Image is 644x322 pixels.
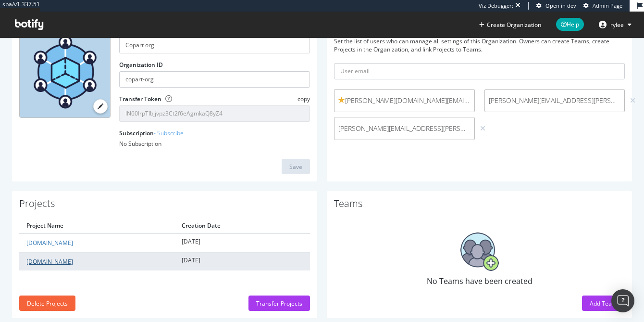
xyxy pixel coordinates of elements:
span: Admin Page [593,2,622,9]
div: Transfer Projects [256,299,302,308]
h1: Teams [334,198,625,213]
span: Help [556,18,584,31]
div: Set the list of users who can manage all settings of this Organization. Owners can create Teams, ... [334,37,625,53]
div: Delete Projects [27,299,68,308]
span: rylee [610,21,624,29]
a: Open in dev [536,2,576,10]
a: Transfer Projects [248,299,310,308]
input: Organization ID [119,71,310,88]
div: Viz Debugger: [479,2,513,10]
label: Organization ID [119,61,163,69]
input: User email [334,63,625,79]
button: Save [282,159,310,174]
td: [DATE] [174,252,310,270]
label: Subscription [119,129,184,137]
th: Creation Date [174,218,310,233]
button: Add Team [582,296,625,311]
a: - Subscribe [154,129,184,137]
a: [DOMAIN_NAME] [26,258,73,266]
button: Transfer Projects [248,296,310,311]
a: Add Team [582,299,625,308]
div: Open Intercom Messenger [611,289,634,312]
div: Save [289,163,302,171]
button: rylee [591,17,639,32]
th: Project Name [19,218,174,233]
label: Transfer Token [119,95,161,103]
span: Open in dev [545,2,576,9]
img: No Teams have been created [460,232,499,271]
span: copy [297,95,310,103]
h1: Projects [19,198,310,213]
input: name [119,37,310,53]
a: [DOMAIN_NAME] [26,239,73,247]
td: [DATE] [174,233,310,252]
button: Create Organization [479,20,542,29]
span: [PERSON_NAME][EMAIL_ADDRESS][PERSON_NAME][DOMAIN_NAME] [489,96,621,105]
span: [PERSON_NAME][DOMAIN_NAME][EMAIL_ADDRESS][PERSON_NAME][DOMAIN_NAME] [338,96,471,105]
div: Add Team [590,299,617,308]
a: Delete Projects [19,299,75,308]
a: Admin Page [583,2,622,10]
span: No Teams have been created [427,276,533,286]
div: No Subscription [119,140,310,148]
button: Delete Projects [19,296,75,311]
span: [PERSON_NAME][EMAIL_ADDRESS][PERSON_NAME][DOMAIN_NAME] [338,124,471,133]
